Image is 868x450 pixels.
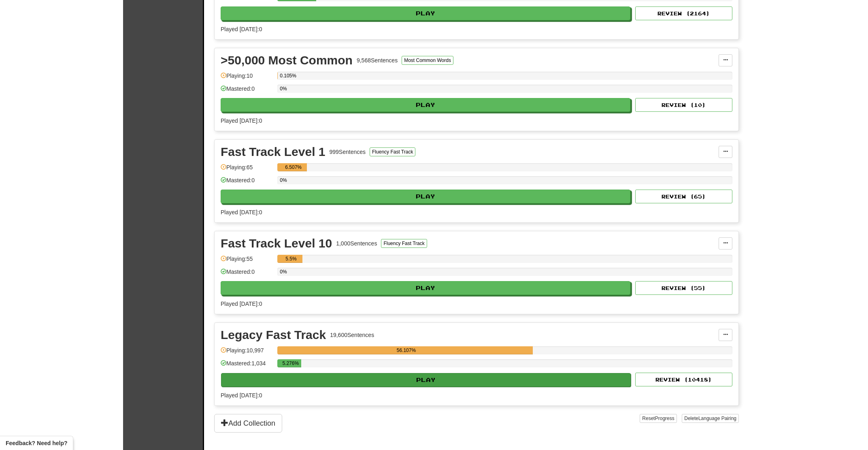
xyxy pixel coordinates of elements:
[635,281,732,295] button: Review (55)
[221,359,273,373] div: Mastered: 1,034
[330,148,366,156] div: 999 Sentences
[221,373,631,387] button: Play
[221,209,262,215] span: Played [DATE]: 0
[698,416,736,421] span: Language Pairing
[221,6,630,20] button: Play
[221,72,273,85] div: Playing: 10
[221,255,273,268] div: Playing: 55
[640,414,677,423] button: ResetProgress
[635,373,732,386] button: Review (10418)
[635,190,732,203] button: Review (65)
[635,6,732,20] button: Review (2164)
[221,176,273,190] div: Mastered: 0
[221,98,630,112] button: Play
[6,439,67,447] span: Open feedback widget
[221,26,262,32] span: Played [DATE]: 0
[221,54,353,66] div: >50,000 Most Common
[402,56,453,65] button: Most Common Words
[221,237,332,250] div: Fast Track Level 10
[280,163,307,171] div: 6.507%
[370,147,415,156] button: Fluency Fast Track
[221,85,273,98] div: Mastered: 0
[381,239,427,248] button: Fluency Fast Track
[682,414,739,423] button: DeleteLanguage Pairing
[221,117,262,124] span: Played [DATE]: 0
[280,255,302,263] div: 5.5%
[214,414,282,433] button: Add Collection
[221,163,273,177] div: Playing: 65
[357,56,398,64] div: 9,568 Sentences
[655,416,674,421] span: Progress
[221,146,325,158] div: Fast Track Level 1
[280,346,532,354] div: 56.107%
[330,331,374,339] div: 19,600 Sentences
[221,281,630,295] button: Play
[221,329,326,341] div: Legacy Fast Track
[280,359,301,367] div: 5.276%
[221,346,273,360] div: Playing: 10,997
[221,190,630,203] button: Play
[635,98,732,112] button: Review (10)
[221,301,262,307] span: Played [DATE]: 0
[221,268,273,281] div: Mastered: 0
[336,239,377,247] div: 1,000 Sentences
[221,392,262,399] span: Played [DATE]: 0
